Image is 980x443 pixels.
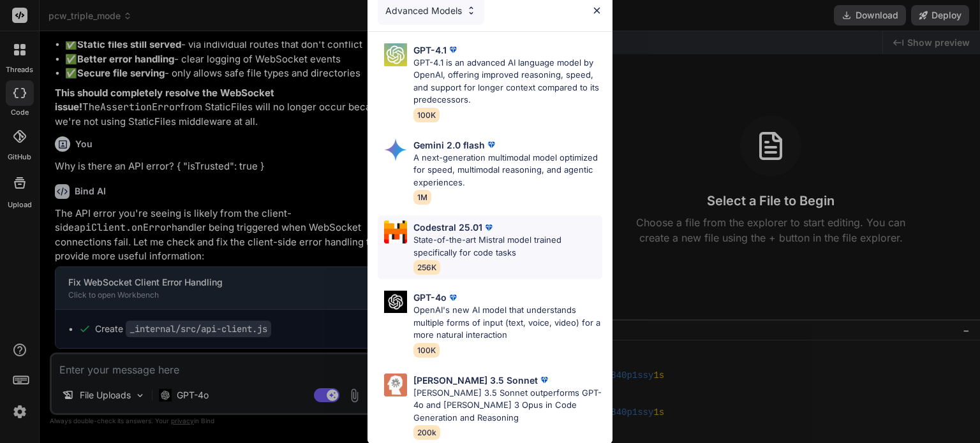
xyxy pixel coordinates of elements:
[384,291,407,313] img: Pick Models
[413,374,538,387] p: [PERSON_NAME] 3.5 Sonnet
[413,57,602,106] p: GPT-4.1 is an advanced AI language model by OpenAI, offering improved reasoning, speed, and suppo...
[413,138,485,152] p: Gemini 2.0 flash
[447,291,459,304] img: premium
[413,425,440,440] span: 200k
[538,374,551,386] img: premium
[384,374,407,396] img: Pick Models
[482,221,495,234] img: premium
[413,221,482,234] p: Codestral 25.01
[413,43,447,57] p: GPT-4.1
[413,260,440,275] span: 256K
[413,152,602,189] p: A next-generation multimodal model optimized for speed, multimodal reasoning, and agentic experie...
[413,343,440,358] span: 100K
[413,387,602,425] p: [PERSON_NAME] 3.5 Sonnet outperforms GPT-4o and [PERSON_NAME] 3 Opus in Code Generation and Reaso...
[384,221,407,243] img: Pick Models
[384,43,407,66] img: Pick Models
[413,190,431,205] span: 1M
[413,304,602,342] p: OpenAI's new AI model that understands multiple forms of input (text, voice, video) for a more na...
[447,43,459,56] img: premium
[413,234,602,259] p: State-of-the-art Mistral model trained specifically for code tasks
[413,291,447,304] p: GPT-4o
[485,138,498,151] img: premium
[466,5,477,16] img: Pick Models
[384,138,407,161] img: Pick Models
[591,5,602,16] img: close
[413,108,440,122] span: 100K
